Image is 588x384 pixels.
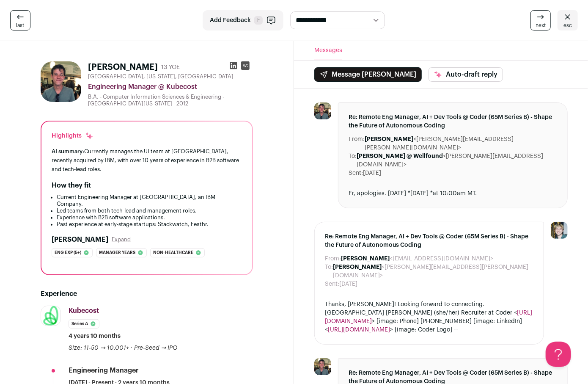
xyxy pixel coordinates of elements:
button: Message [PERSON_NAME] [314,67,422,82]
span: AI summary: [52,149,84,154]
h2: Experience [41,289,253,299]
dt: Sent: [349,169,363,177]
dd: [DATE] [339,280,357,288]
b: [PERSON_NAME] [333,264,382,270]
dd: [DATE] [363,169,381,177]
b: [PERSON_NAME] [341,256,390,262]
img: 6494470-medium_jpg [551,222,568,239]
dd: <[PERSON_NAME][EMAIL_ADDRESS][PERSON_NAME][DOMAIN_NAME]> [333,263,533,280]
span: Manager years [99,249,135,257]
div: B.A. - Computer Information Sciences & Engineering - [GEOGRAPHIC_DATA][US_STATE] - 2012 [88,94,253,107]
button: Auto-draft reply [429,67,503,82]
div: Engineering Manager [69,366,139,375]
button: Messages [314,41,342,60]
dd: <[PERSON_NAME][EMAIL_ADDRESS][PERSON_NAME][DOMAIN_NAME]> [365,135,557,152]
button: Add Feedback F [203,10,283,30]
dt: From: [349,135,365,152]
span: Add Feedback [210,16,251,25]
div: Er, apologies. [DATE] *[DATE] *at 10:00am MT. [349,189,557,198]
div: 13 YOE [161,63,180,72]
img: d094ac3e98f3dbd83d7790ad8b982207780ae207e7ee5be5dbe2967e82b14c40.jpg [314,358,331,375]
a: next [530,10,551,30]
b: [PERSON_NAME] [365,136,413,142]
iframe: Help Scout Beacon - Open [546,342,571,367]
dt: Sent: [325,280,339,288]
span: Pre-Seed → IPO [134,345,178,351]
span: Non-healthcare [153,249,193,257]
span: 4 years 10 months [69,332,121,340]
a: esc [558,10,578,30]
img: d094ac3e98f3dbd83d7790ad8b982207780ae207e7ee5be5dbe2967e82b14c40.jpg [314,102,331,119]
div: Currently manages the UI team at [GEOGRAPHIC_DATA], recently acquired by IBM, with over 10 years ... [52,147,242,174]
li: Experience with B2B software applications. [57,214,242,221]
li: Series A [69,319,99,329]
dt: To: [349,152,357,169]
span: Re: Remote Eng Manager, AI + Dev Tools @ Coder (65M Series B) - Shape the Future of Autonomous Co... [349,113,557,130]
div: Engineering Manager @ Kubecost [88,82,253,92]
dd: <[PERSON_NAME][EMAIL_ADDRESS][DOMAIN_NAME]> [357,152,557,169]
a: [URL][DOMAIN_NAME] [328,327,390,333]
span: Size: 11-50 → 10,001+ [69,345,129,351]
span: F [254,16,263,25]
span: Eng exp (5+) [55,249,81,257]
dt: To: [325,263,333,280]
button: Expand [112,236,131,243]
h2: [PERSON_NAME] [52,235,108,245]
span: last [16,22,25,29]
li: Led teams from both tech-lead and management roles. [57,207,242,214]
span: Re: Remote Eng Manager, AI + Dev Tools @ Coder (65M Series B) - Shape the Future of Autonomous Co... [325,232,533,249]
span: · [131,344,132,352]
dd: <[EMAIL_ADDRESS][DOMAIN_NAME]> [341,254,493,263]
span: [GEOGRAPHIC_DATA], [US_STATE], [GEOGRAPHIC_DATA] [88,73,234,80]
span: next [536,22,546,29]
li: Past experience at early-stage startups: Stackwatch, Feathr. [57,221,242,228]
img: d094ac3e98f3dbd83d7790ad8b982207780ae207e7ee5be5dbe2967e82b14c40.jpg [41,61,81,102]
b: [PERSON_NAME] @ Wellfound [357,153,443,159]
dt: From: [325,254,341,263]
h1: [PERSON_NAME] [88,61,158,73]
span: esc [563,22,572,29]
h2: How they fit [52,180,91,191]
div: Highlights [52,132,93,140]
a: last [10,10,30,30]
img: d669790ed6a2fe6632d5281b0113186af36bcdc1b09fa67f888e151436f84aab.png [41,306,60,326]
li: Current Engineering Manager at [GEOGRAPHIC_DATA], an IBM Company. [57,194,242,207]
span: Kubecost [69,307,99,314]
div: Thanks, [PERSON_NAME]! Looking forward to connecting. [GEOGRAPHIC_DATA] [PERSON_NAME] (she/her) R... [325,300,533,334]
